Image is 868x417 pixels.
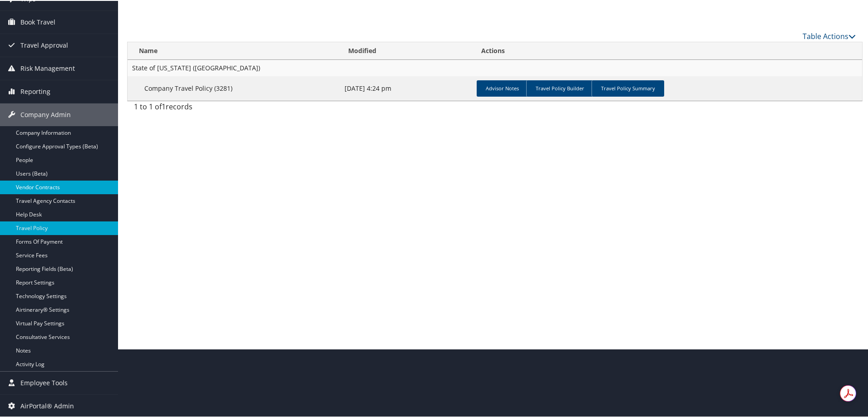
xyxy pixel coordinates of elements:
[128,41,340,59] th: Name: activate to sort column ascending
[526,79,593,96] a: Travel Policy Builder
[473,41,862,59] th: Actions
[592,79,664,96] a: Travel Policy Summary
[20,79,50,102] span: Reporting
[20,56,75,79] span: Risk Management
[340,41,473,59] th: Modified: activate to sort column ascending
[477,79,528,96] a: Advisor Notes
[803,30,856,40] a: Table Actions
[134,100,304,116] div: 1 to 1 of records
[20,103,71,125] span: Company Admin
[162,101,166,111] span: 1
[128,59,862,75] td: State of [US_STATE] ([GEOGRAPHIC_DATA])
[20,394,74,417] span: AirPortal® Admin
[20,371,68,393] span: Employee Tools
[340,75,473,100] td: [DATE] 4:24 pm
[20,10,55,33] span: Book Travel
[20,33,68,56] span: Travel Approval
[128,75,340,100] td: Company Travel Policy (3281)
